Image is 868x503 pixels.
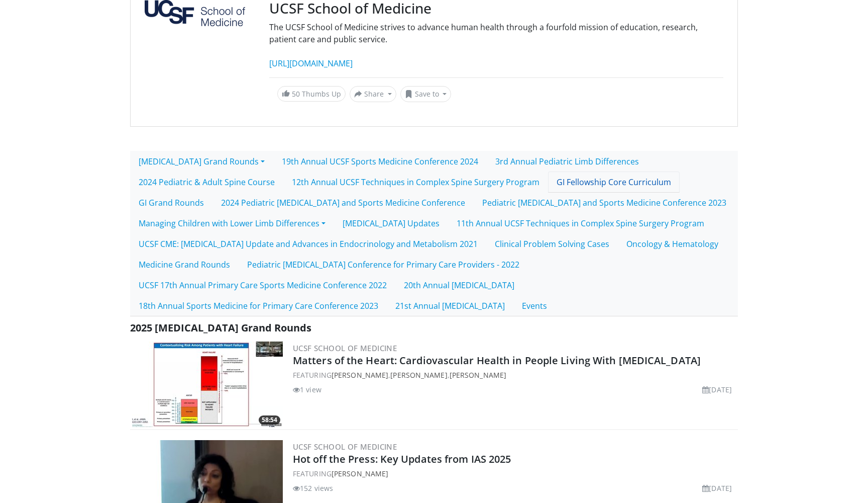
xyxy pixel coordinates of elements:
[334,213,448,234] a: [MEDICAL_DATA] Updates
[702,384,732,395] li: [DATE]
[486,233,618,255] a: Clinical Problem Solving Cases
[292,89,300,99] span: 50
[132,342,283,427] a: 58:54
[293,384,321,395] li: 1 view
[487,151,647,172] a: 3rd Annual Pediatric Limb Differences
[130,192,212,213] a: GI Grand Rounds
[293,343,397,353] a: UCSF School of Medicine
[130,151,273,172] a: [MEDICAL_DATA] Grand Rounds
[474,192,735,213] a: Pediatric [MEDICAL_DATA] and Sports Medicine Conference 2023
[269,58,353,69] a: [URL][DOMAIN_NAME]
[277,86,346,102] a: 50 Thumbs Up
[395,275,523,296] a: 20th Annual [MEDICAL_DATA]
[259,415,280,425] span: 58:54
[618,233,727,255] a: Oncology & Hematology
[130,213,334,234] a: Managing Children with Lower Limb Differences
[400,86,452,102] button: Save to
[130,275,395,296] a: UCSF 17th Annual Primary Care Sports Medicine Conference 2022
[548,172,680,193] a: GI Fellowship Core Curriculum
[239,254,528,275] a: Pediatric [MEDICAL_DATA] Conference for Primary Care Providers - 2022
[450,370,506,380] a: [PERSON_NAME]
[293,370,736,380] div: FEATURING , ,
[130,254,239,275] a: Medicine Grand Rounds
[130,321,311,334] span: 2025 [MEDICAL_DATA] Grand Rounds
[273,151,487,172] a: 19th Annual UCSF Sports Medicine Conference 2024
[350,86,396,102] button: Share
[390,370,447,380] a: [PERSON_NAME]
[448,213,713,234] a: 11th Annual UCSF Techniques in Complex Spine Surgery Program
[293,468,736,479] div: FEATURING
[332,469,388,478] a: [PERSON_NAME]
[293,483,333,493] li: 152 views
[387,295,513,316] a: 21st Annual [MEDICAL_DATA]
[212,192,474,213] a: 2024 Pediatric [MEDICAL_DATA] and Sports Medicine Conference
[130,172,283,193] a: 2024 Pediatric & Adult Spine Course
[130,295,387,316] a: 18th Annual Sports Medicine for Primary Care Conference 2023
[513,295,556,316] a: Events
[293,442,397,452] a: UCSF School of Medicine
[702,483,732,493] li: [DATE]
[269,21,723,69] div: The UCSF School of Medicine strives to advance human health through a fourfold mission of educati...
[293,354,701,367] a: Matters of the Heart: Cardiovascular Health in People Living With [MEDICAL_DATA]
[293,452,511,466] a: Hot off the Press: Key Updates from IAS 2025
[283,172,548,193] a: 12th Annual UCSF Techniques in Complex Spine Surgery Program
[332,370,388,380] a: [PERSON_NAME]
[132,342,283,427] img: 23ba7593-1c1a-4549-a1c2-39d1b4de32dc.300x170_q85_crop-smart_upscale.jpg
[130,233,486,255] a: UCSF CME: [MEDICAL_DATA] Update and Advances in Endocrinology and Metabolism 2021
